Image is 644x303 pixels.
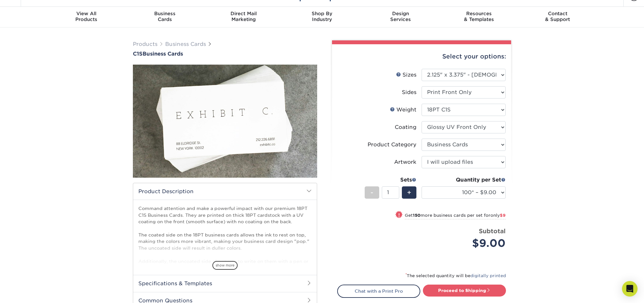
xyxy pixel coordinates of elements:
span: C1S [133,51,143,57]
a: DesignServices [361,7,440,27]
a: Products [133,41,157,47]
span: Resources [440,11,518,16]
div: Products [47,11,126,22]
img: C1S 01 [133,29,317,213]
small: Get more business cards per set for [405,213,506,219]
a: Shop ByIndustry [283,7,361,27]
a: View AllProducts [47,7,126,27]
strong: Subtotal [479,227,506,235]
h2: Specifications & Templates [133,275,317,292]
div: Cards [126,11,204,22]
div: Open Intercom Messenger [622,281,638,297]
span: Contact [518,11,597,16]
div: & Templates [440,11,518,22]
div: $9.00 [426,235,506,251]
div: Marketing [204,11,283,22]
h2: Product Description [133,183,317,200]
div: Sizes [396,71,416,79]
a: Business Cards [165,41,206,47]
p: Command attention and make a powerful impact with our premium 18PT C1S Business Cards. They are p... [138,205,312,297]
span: View All [47,11,126,16]
div: Quantity per Set [422,176,506,184]
div: Weight [390,106,416,114]
div: Artwork [394,158,416,166]
a: Direct MailMarketing [204,7,283,27]
a: digitally printed [470,273,506,278]
div: Sets [365,176,416,184]
span: - [370,188,373,197]
div: Industry [283,11,361,22]
div: & Support [518,11,597,22]
a: BusinessCards [126,7,204,27]
span: only [490,213,506,218]
span: Business [126,11,204,16]
a: C1SBusiness Cards [133,51,317,57]
div: Product Category [368,141,416,149]
span: + [407,188,411,197]
small: The selected quantity will be [405,273,506,278]
a: Contact& Support [518,7,597,27]
span: Design [361,11,440,16]
span: ! [398,212,400,218]
div: Services [361,11,440,22]
strong: 150 [413,213,421,218]
span: Direct Mail [204,11,283,16]
div: Sides [402,89,416,96]
div: Select your options: [337,44,506,69]
a: Chat with a Print Pro [337,285,420,298]
span: Shop By [283,11,361,16]
span: show more [212,261,238,270]
a: Resources& Templates [440,7,518,27]
a: Proceed to Shipping [423,285,506,296]
h1: Business Cards [133,51,317,57]
span: $9 [500,213,506,218]
div: Coating [395,123,416,131]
